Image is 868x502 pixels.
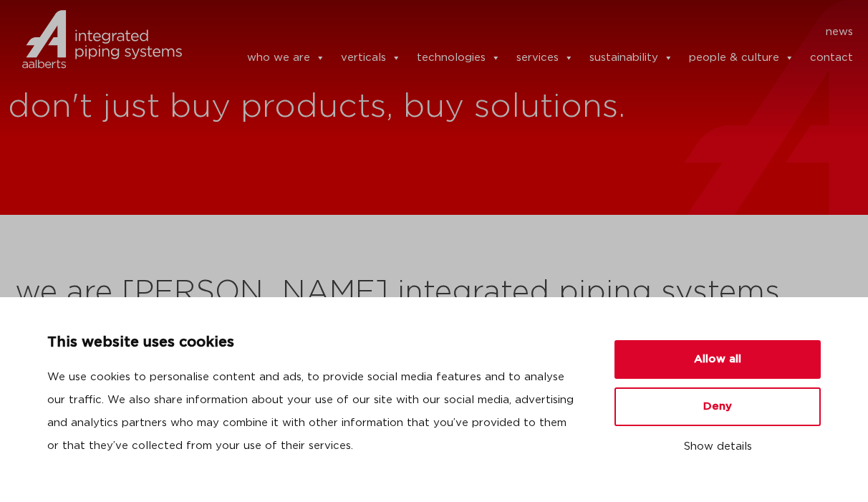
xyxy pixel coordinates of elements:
[516,44,574,72] a: services
[689,44,794,72] a: people & culture
[614,435,821,459] button: Show details
[47,366,580,458] p: We use cookies to personalise content and ads, to provide social media features and to analyse ou...
[614,387,821,426] button: Deny
[826,21,853,44] a: news
[417,44,501,72] a: technologies
[341,44,401,72] a: verticals
[247,44,325,72] a: who we are
[614,340,821,379] button: Allow all
[47,332,580,354] p: This website uses cookies
[589,44,673,72] a: sustainability
[203,21,853,44] nav: Menu
[15,276,853,310] h2: we are [PERSON_NAME] integrated piping systems
[810,44,853,72] a: contact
